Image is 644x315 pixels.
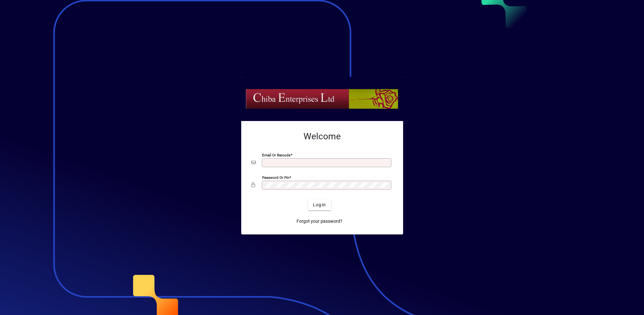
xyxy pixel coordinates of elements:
[294,215,345,227] a: Forgot your password?
[308,199,331,210] button: Login
[262,175,289,180] mat-label: Password or Pin
[251,131,393,142] h2: Welcome
[297,218,342,225] span: Forgot your password?
[262,153,291,157] mat-label: Email or Barcode
[313,202,326,208] span: Login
